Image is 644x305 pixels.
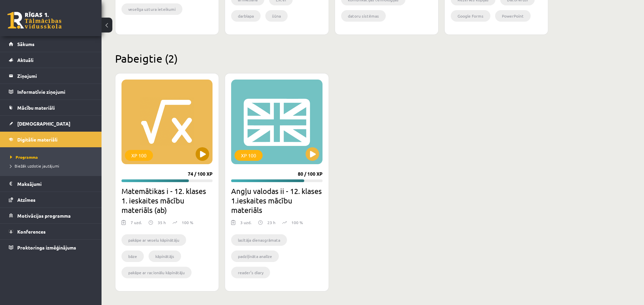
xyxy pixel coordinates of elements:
[17,176,93,192] legend: Maksājumi
[265,10,288,22] li: šūna
[10,163,95,169] a: Biežāk uzdotie jautājumi
[17,121,70,127] span: [DEMOGRAPHIC_DATA]
[240,219,251,230] div: 3 uzd.
[17,136,58,143] span: Digitālie materiāli
[9,36,93,52] a: Sākums
[231,250,279,262] li: padziļināta analīze
[231,267,270,278] li: reader’s diary
[495,10,531,22] li: PowerPoint
[9,100,93,115] a: Mācību materiāli
[9,132,93,147] a: Digitālie materiāli
[125,150,153,161] div: XP 100
[9,52,93,68] a: Aktuāli
[231,186,322,215] h2: Angļu valodas ii - 12. klases 1.ieskaites mācību materiāls
[17,105,55,111] span: Mācību materiāli
[121,234,186,246] li: pakāpe ar veselu kāpinātāju
[9,68,93,84] a: Ziņojumi
[121,186,213,215] h2: Matemātikas i - 12. klases 1. ieskaites mācību materiāls (ab)
[291,219,303,225] p: 100 %
[121,250,144,262] li: bāze
[149,250,181,262] li: kāpinātājs
[9,208,93,223] a: Motivācijas programma
[115,52,548,65] h2: Pabeigtie (2)
[231,10,261,22] li: darblapa
[451,10,490,22] li: Google Forms
[17,213,71,219] span: Motivācijas programma
[17,41,35,47] span: Sākums
[9,84,93,100] a: Informatīvie ziņojumi
[121,267,192,278] li: pakāpe ar racionālu kāpinātāju
[17,84,93,100] legend: Informatīvie ziņojumi
[341,10,386,22] li: datoru sistēmas
[267,219,275,225] p: 23 h
[9,176,93,192] a: Maksājumi
[121,3,182,15] li: veselīga uztura ieteikumi
[10,154,95,160] a: Programma
[158,219,166,225] p: 35 h
[10,154,38,160] span: Programma
[17,244,76,250] span: Proktoringa izmēģinājums
[131,219,142,230] div: 7 uzd.
[235,150,263,161] div: XP 100
[9,192,93,208] a: Atzīmes
[17,197,36,203] span: Atzīmes
[7,12,62,29] a: Rīgas 1. Tālmācības vidusskola
[9,224,93,239] a: Konferences
[17,228,46,235] span: Konferences
[9,116,93,131] a: [DEMOGRAPHIC_DATA]
[17,57,34,63] span: Aktuāli
[231,234,287,246] li: lasītāja dienasgrāmata
[10,163,59,169] span: Biežāk uzdotie jautājumi
[182,219,193,225] p: 100 %
[17,68,93,84] legend: Ziņojumi
[9,240,93,255] a: Proktoringa izmēģinājums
